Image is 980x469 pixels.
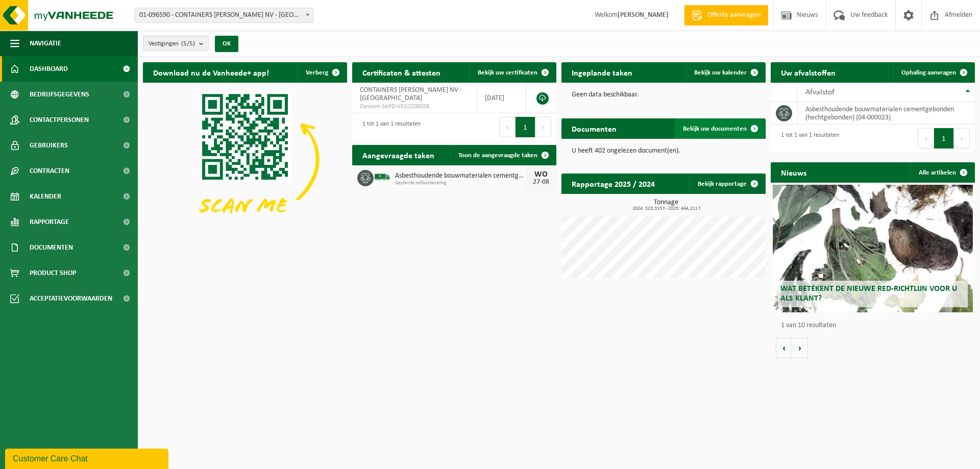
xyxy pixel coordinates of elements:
h2: Documenten [561,118,627,138]
div: 1 tot 1 van 1 resultaten [776,127,839,150]
h2: Certificaten & attesten [352,62,451,82]
span: Documenten [30,235,73,260]
p: 1 van 10 resultaten [781,322,970,329]
span: CONTAINERS [PERSON_NAME] NV - [GEOGRAPHIC_DATA] [360,86,462,102]
button: OK [215,36,238,52]
button: Verberg [298,62,346,83]
h2: Nieuws [771,162,817,182]
span: Offerte aanvragen [705,10,763,20]
h2: Download nu de Vanheede+ app! [143,62,279,82]
button: Previous [499,117,516,137]
a: Bekijk uw kalender [686,62,765,83]
span: Ophaling aanvragen [901,69,956,76]
h3: Tonnage [567,199,766,211]
div: 27-08 [531,179,551,186]
button: Next [954,128,970,149]
a: Alle artikelen [911,162,974,183]
span: Acceptatievoorwaarden [30,286,112,311]
img: Download de VHEPlus App [143,83,347,236]
span: Contracten [30,158,69,184]
td: [DATE] [477,83,526,113]
button: Next [535,117,551,137]
a: Bekijk uw certificaten [470,62,555,83]
span: Consent-SelfD-VEG2200058 [360,103,469,111]
button: 1 [516,117,535,137]
a: Ophaling aanvragen [893,62,974,83]
span: Gebruikers [30,133,68,158]
button: 1 [934,128,954,149]
strong: [PERSON_NAME] [618,11,669,19]
h2: Aangevraagde taken [352,145,445,165]
td: asbesthoudende bouwmaterialen cementgebonden (hechtgebonden) (04-000023) [798,102,975,125]
a: Offerte aanvragen [684,5,768,26]
button: Vorige [776,338,792,358]
span: Geplande zelfaanlevering [395,180,526,186]
span: 01-096590 - CONTAINERS JAN HAECK NV - BRUGGE [135,8,313,22]
h2: Uw afvalstoffen [771,62,846,82]
h2: Rapportage 2025 / 2024 [561,174,665,193]
img: BL-SO-LV [374,168,391,186]
div: WO [531,170,551,179]
h2: Ingeplande taken [561,62,643,82]
span: Asbesthoudende bouwmaterialen cementgebonden (hechtgebonden) [395,172,526,180]
span: Verberg [306,69,328,76]
button: Volgende [792,338,808,358]
a: Toon de aangevraagde taken [450,145,555,165]
a: Bekijk rapportage [690,174,765,194]
span: Afvalstof [805,88,835,96]
span: Toon de aangevraagde taken [458,152,537,159]
span: Kalender [30,184,61,209]
button: Vestigingen(5/5) [143,36,209,51]
span: Product Shop [30,260,76,286]
span: 2024: 523,313 t - 2025: 444,211 t [567,206,766,211]
span: Bekijk uw certificaten [478,69,537,76]
span: Bedrijfsgegevens [30,82,89,107]
span: Navigatie [30,31,61,56]
iframe: chat widget [5,447,170,469]
count: (5/5) [181,40,195,47]
div: 1 tot 1 van 1 resultaten [357,116,421,138]
span: Bekijk uw kalender [694,69,747,76]
button: Previous [918,128,934,149]
a: Wat betekent de nieuwe RED-richtlijn voor u als klant? [773,185,973,312]
span: Dashboard [30,56,68,82]
p: Geen data beschikbaar. [572,91,755,98]
a: Bekijk uw documenten [675,118,765,139]
span: Bekijk uw documenten [683,126,747,132]
span: Rapportage [30,209,69,235]
span: Contactpersonen [30,107,89,133]
span: 01-096590 - CONTAINERS JAN HAECK NV - BRUGGE [135,8,313,23]
p: U heeft 402 ongelezen document(en). [572,147,755,155]
span: Vestigingen [149,36,195,52]
span: Wat betekent de nieuwe RED-richtlijn voor u als klant? [780,285,957,303]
